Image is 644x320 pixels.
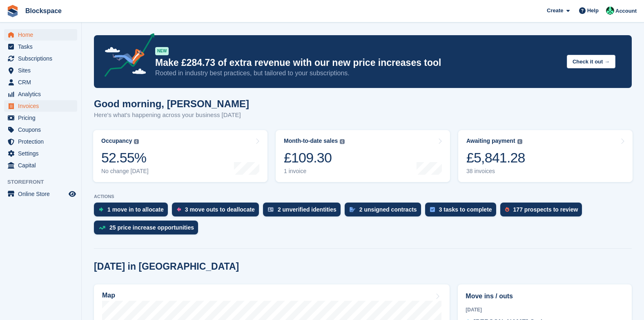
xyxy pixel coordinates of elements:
span: Sites [18,65,67,76]
a: menu [4,188,77,200]
a: menu [4,100,77,112]
a: Month-to-date sales £109.30 1 invoice [276,130,450,182]
div: [DATE] [466,306,624,313]
img: Sharlimar Rupu [606,7,614,15]
a: menu [4,41,77,52]
a: 177 prospects to review [500,203,586,221]
a: 25 price increase opportunities [94,221,202,239]
h2: [DATE] in [GEOGRAPHIC_DATA] [94,261,239,272]
span: Settings [18,148,67,159]
span: Create [547,7,563,15]
img: task-75834270c22a3079a89374b754ae025e5fb1db73e45f91037f5363f120a921f8.svg [430,207,435,212]
span: Capital [18,160,67,171]
span: Storefront [7,178,81,186]
a: menu [4,148,77,159]
img: move_ins_to_allocate_icon-fdf77a2bb77ea45bf5b3d319d69a93e2d87916cf1d5bf7949dd705db3b84f3ca.svg [99,207,103,212]
img: contract_signature_icon-13c848040528278c33f63329250d36e43548de30e8caae1d1a13099fd9432cc5.svg [350,207,355,212]
div: Occupancy [101,137,132,144]
img: price_increase_opportunities-93ffe204e8149a01c8c9dc8f82e8f89637d9d84a8eef4429ea346261dce0b2c0.svg [99,226,105,230]
img: icon-info-grey-7440780725fd019a000dd9b08b2336e03edf1995a4989e88bcd33f0948082b44.svg [517,139,522,144]
div: 52.55% [101,149,149,166]
button: Check it out → [567,55,615,68]
p: Rooted in industry best practices, but tailored to your subscriptions. [155,69,560,78]
a: menu [4,136,77,147]
span: CRM [18,77,67,88]
a: menu [4,65,77,76]
div: 3 tasks to complete [439,206,492,213]
a: 1 move in to allocate [94,203,172,221]
img: icon-info-grey-7440780725fd019a000dd9b08b2336e03edf1995a4989e88bcd33f0948082b44.svg [340,139,345,144]
a: menu [4,124,77,135]
a: menu [4,88,77,100]
a: menu [4,112,77,124]
h1: Good morning, [PERSON_NAME] [94,98,249,109]
div: 1 invoice [284,168,345,175]
img: stora-icon-8386f47178a22dfd0bd8f6a31ec36ba5ce8667c1dd55bd0f319d3a0aa187defe.svg [7,5,19,17]
span: Online Store [18,188,67,200]
img: icon-info-grey-7440780725fd019a000dd9b08b2336e03edf1995a4989e88bcd33f0948082b44.svg [134,139,139,144]
a: Awaiting payment £5,841.28 38 invoices [458,130,633,182]
span: Tasks [18,41,67,52]
p: ACTIONS [94,194,632,199]
a: 2 unverified identities [263,203,345,221]
div: NEW [155,47,169,55]
div: £109.30 [284,149,345,166]
span: Protection [18,136,67,147]
img: move_outs_to_deallocate_icon-f764333ba52eb49d3ac5e1228854f67142a1ed5810a6f6cc68b1a99e826820c5.svg [177,207,181,212]
a: menu [4,29,77,41]
span: Account [615,7,637,15]
a: Preview store [67,189,77,199]
a: 2 unsigned contracts [345,203,425,221]
a: menu [4,53,77,64]
div: Month-to-date sales [284,137,338,144]
h2: Map [102,292,115,299]
div: £5,841.28 [466,149,525,166]
div: Awaiting payment [466,137,515,144]
div: 2 unsigned contracts [359,206,417,213]
img: verify_identity-adf6edd0f0f0b5bbfe63781bf79b02c33cf7c696d77639b501bdc392416b5a36.svg [268,207,274,212]
a: menu [4,160,77,171]
span: Invoices [18,100,67,112]
a: 3 move outs to deallocate [172,203,263,221]
span: Analytics [18,88,67,100]
div: 3 move outs to deallocate [185,206,255,213]
a: menu [4,77,77,88]
div: 2 unverified identities [278,206,336,213]
div: No change [DATE] [101,168,149,175]
a: Occupancy 52.55% No change [DATE] [93,130,267,182]
a: 3 tasks to complete [425,203,500,221]
span: Coupons [18,124,67,135]
div: 38 invoices [466,168,525,175]
span: Subscriptions [18,53,67,64]
div: 177 prospects to review [513,206,578,213]
a: Blockspace [22,4,65,18]
p: Here's what's happening across your business [DATE] [94,110,249,120]
span: Pricing [18,112,67,124]
span: Help [587,7,599,15]
h2: Move ins / outs [466,291,624,301]
img: prospect-51fa495bee0391a8d652442698ab0144808aea92771e9ea1ae160a38d050c398.svg [505,207,509,212]
p: Make £284.73 of extra revenue with our new price increases tool [155,57,560,69]
img: price-adjustments-announcement-icon-8257ccfd72463d97f412b2fc003d46551f7dbcb40ab6d574587a9cd5c0d94... [98,33,155,80]
div: 25 price increase opportunities [109,224,194,231]
span: Home [18,29,67,41]
div: 1 move in to allocate [107,206,164,213]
